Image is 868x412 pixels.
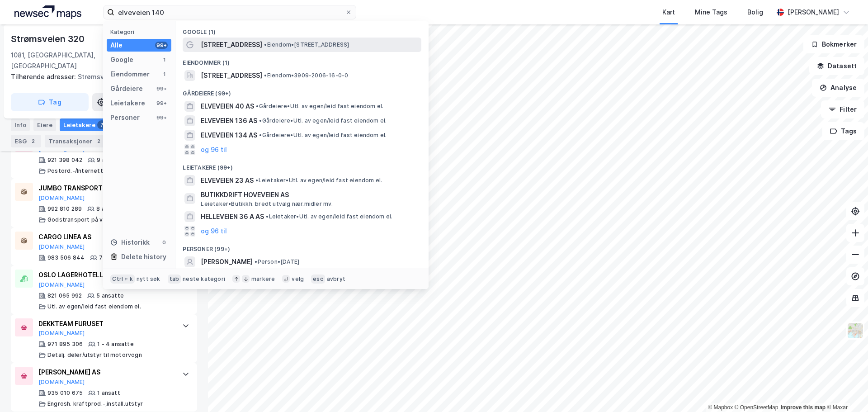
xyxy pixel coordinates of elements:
span: Eiendom • [STREET_ADDRESS] [264,41,349,48]
div: Alle [110,40,123,51]
div: 971 895 306 [47,341,83,348]
div: Strømsveien 318 [11,71,190,82]
img: Z [847,322,864,339]
button: [DOMAIN_NAME] [38,330,85,337]
div: Google [110,54,133,65]
div: 2 [28,137,38,146]
div: 1 - 4 ansatte [97,341,134,348]
div: [PERSON_NAME] AS [38,367,173,378]
div: Leietakere [60,118,110,131]
span: • [255,258,257,265]
div: Eiere [33,118,56,131]
div: Google (1) [175,21,429,38]
span: ELVEVEIEN 40 AS [201,101,254,112]
div: Info [11,118,30,131]
div: Bolig [747,7,763,18]
div: nytt søk [137,275,160,283]
div: 9 ansatte [97,156,124,164]
span: Gårdeiere • Utl. av egen/leid fast eiendom el. [259,132,387,139]
div: Historikk [110,237,150,248]
div: OSLO LAGERHOTELL AS [38,270,173,280]
div: 99+ [155,42,168,49]
span: ELVEVEIEN 136 AS [201,115,257,126]
div: 1 [160,71,168,78]
span: Gårdeiere • Utl. av egen/leid fast eiendom el. [259,117,387,124]
button: Filter [821,100,864,118]
a: Improve this map [781,404,826,411]
div: Ctrl + k [110,275,135,284]
span: ELVEVEIEN 23 AS [201,175,254,186]
div: 935 010 675 [47,389,83,397]
div: 5 ansatte [96,292,124,299]
div: 992 810 289 [47,205,82,213]
div: Transaksjoner [45,135,107,147]
div: Engrosh. kraftprod.-,install.utstyr [47,400,143,407]
div: esc [311,275,325,284]
div: Utl. av egen/leid fast eiendom el. [47,303,141,310]
div: 983 506 844 [47,254,85,261]
div: Leietakere [110,98,145,109]
a: Mapbox [708,404,733,411]
span: Tilhørende adresser: [11,73,78,81]
img: logo.a4113a55bc3d86da70a041830d287a7e.svg [14,5,81,19]
span: BUTIKKDRIFT HOVEVEIEN AS [201,189,418,200]
span: HELLEVEIEN 36 A AS [201,211,264,222]
div: tab [168,275,181,284]
span: Eiendom • 3909-2006-16-0-0 [264,72,348,79]
div: 821 065 992 [47,292,82,299]
span: Gårdeiere • Utl. av egen/leid fast eiendom el. [256,103,383,110]
div: DEKKTEAM FURUSET [38,318,173,329]
button: [DOMAIN_NAME] [38,379,85,386]
div: [PERSON_NAME] [788,7,839,18]
div: Godstransport på vei [47,216,108,223]
div: 1 ansatt [97,389,120,397]
div: markere [251,275,275,283]
span: Person • [DATE] [255,258,299,265]
div: Mine Tags [695,7,727,18]
div: JUMBO TRANSPORT AS [38,183,173,194]
span: Leietaker • Utl. av egen/leid fast eiendom el. [255,177,382,184]
span: [STREET_ADDRESS] [201,39,262,50]
span: Leietaker • Butikkh. bredt utvalg nær.midler mv. [201,200,333,208]
button: [DOMAIN_NAME] [38,281,85,289]
div: Detalj. deler/utstyr til motorvogn [47,351,142,359]
span: • [259,117,262,124]
div: 1 [160,56,168,63]
div: Kategori [110,28,171,35]
div: velg [292,275,304,283]
button: Tags [822,122,864,140]
div: ESG [11,135,41,147]
span: • [256,103,259,109]
div: Delete history [121,251,166,262]
button: [DOMAIN_NAME] [38,243,85,251]
div: Kart [662,7,675,18]
div: 99+ [155,114,168,121]
div: 7 [97,120,106,129]
div: Gårdeiere [110,83,143,94]
div: Personer [110,112,140,123]
iframe: Chat Widget [823,369,868,412]
button: Datasett [809,57,864,75]
span: • [255,177,258,184]
input: Søk på adresse, matrikkel, gårdeiere, leietakere eller personer [114,5,345,19]
div: Strømsveien 320 [11,32,86,46]
div: neste kategori [183,275,225,283]
div: Leietakere (99+) [175,157,429,173]
a: OpenStreetMap [735,404,778,411]
div: avbryt [327,275,345,283]
div: Personer (99+) [175,238,429,255]
button: Analyse [812,79,864,97]
span: ELVEVEIEN 134 AS [201,130,257,141]
div: 921 398 042 [47,156,82,164]
span: • [264,72,267,79]
button: og 96 til [201,226,227,237]
div: Eiendommer (1) [175,52,429,68]
div: 99+ [155,85,168,92]
button: [DOMAIN_NAME] [38,194,85,202]
span: [STREET_ADDRESS] [201,70,262,81]
span: • [264,41,267,48]
div: 2 [94,137,103,146]
div: 7 ansatte [99,254,127,261]
div: Gårdeiere (99+) [175,83,429,99]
